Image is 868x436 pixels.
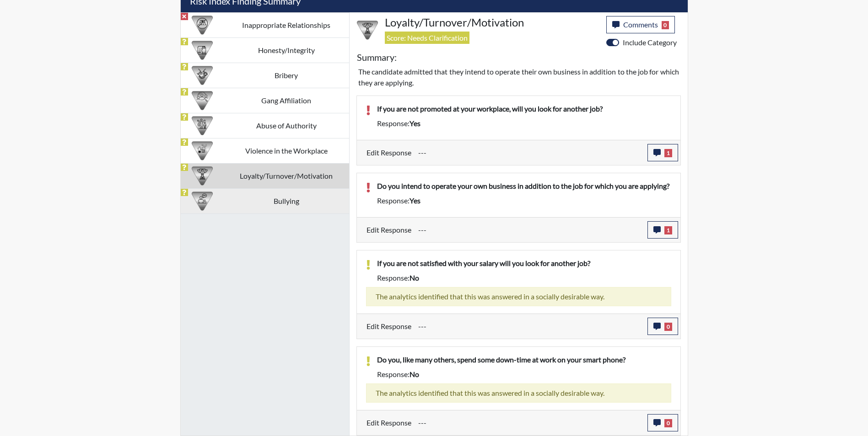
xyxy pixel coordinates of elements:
[224,113,349,138] td: Abuse of Authority
[623,20,658,29] span: Comments
[367,414,411,431] label: Edit Response
[377,181,671,191] p: Do you intend to operate your own business in addition to the job for which you are applying?
[411,318,647,335] div: Update the test taker's response, the change might impact the score
[623,37,677,48] label: Include Category
[192,15,213,36] img: CATEGORY%20ICON-14.139f8ef7.png
[224,63,349,88] td: Bribery
[192,191,213,212] img: CATEGORY%20ICON-04.6d01e8fa.png
[385,32,469,44] span: Score: Needs Clarification
[647,144,678,161] button: 1
[411,414,647,431] div: Update the test taker's response, the change might impact the score
[411,144,647,161] div: Update the test taker's response, the change might impact the score
[367,144,411,161] label: Edit Response
[410,273,419,282] span: no
[664,149,672,157] span: 1
[377,258,671,269] p: If you are not satisfied with your salary will you look for another job?
[385,16,599,29] h4: Loyalty/Turnover/Motivation
[224,188,349,213] td: Bullying
[410,196,421,205] span: yes
[370,118,678,129] div: Response:
[411,221,647,239] div: Update the test taker's response, the change might impact the score
[370,272,678,283] div: Response:
[664,226,672,234] span: 1
[370,195,678,206] div: Response:
[357,52,397,63] h5: Summary:
[192,65,213,86] img: CATEGORY%20ICON-03.c5611939.png
[358,66,679,88] p: The candidate admitted that they intend to operate their own business in addition to the job for ...
[224,163,349,188] td: Loyalty/Turnover/Motivation
[192,115,213,136] img: CATEGORY%20ICON-01.94e51fac.png
[224,12,349,37] td: Inappropriate Relationships
[647,318,678,335] button: 0
[664,323,672,331] span: 0
[192,140,213,161] img: CATEGORY%20ICON-26.eccbb84f.png
[647,221,678,239] button: 1
[224,138,349,163] td: Violence in the Workplace
[410,370,419,378] span: no
[410,119,421,128] span: yes
[377,354,671,365] p: Do you, like many others, spend some down-time at work on your smart phone?
[192,90,213,111] img: CATEGORY%20ICON-02.2c5dd649.png
[192,40,213,61] img: CATEGORY%20ICON-11.a5f294f4.png
[224,88,349,113] td: Gang Affiliation
[367,318,411,335] label: Edit Response
[662,21,669,29] span: 0
[647,414,678,431] button: 0
[366,383,671,403] div: The analytics identified that this was answered in a socially desirable way.
[367,221,411,239] label: Edit Response
[192,165,213,186] img: CATEGORY%20ICON-17.40ef8247.png
[357,20,378,41] img: CATEGORY%20ICON-17.40ef8247.png
[664,419,672,427] span: 0
[606,16,675,33] button: Comments0
[370,369,678,380] div: Response:
[224,37,349,63] td: Honesty/Integrity
[377,103,671,114] p: If you are not promoted at your workplace, will you look for another job?
[366,287,671,306] div: The analytics identified that this was answered in a socially desirable way.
